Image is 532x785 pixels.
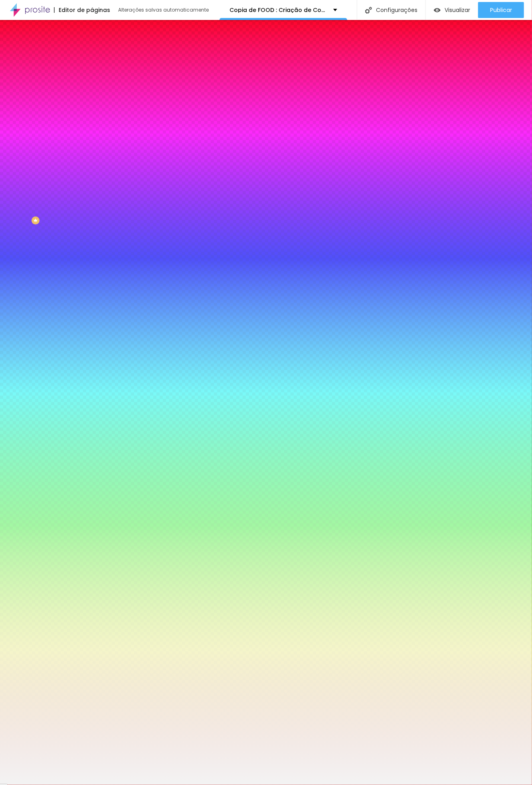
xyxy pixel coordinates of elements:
[490,7,512,13] span: Publicar
[426,2,478,18] button: Visualizar
[365,7,372,14] img: Icone
[434,7,441,14] img: view-1.svg
[445,7,470,13] span: Visualizar
[229,7,327,13] p: Copia de FOOD : Criação de Conteúdo para Restaurantes :
[118,8,210,12] div: Alterações salvas automaticamente
[478,2,524,18] button: Publicar
[54,7,110,13] div: Editor de páginas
